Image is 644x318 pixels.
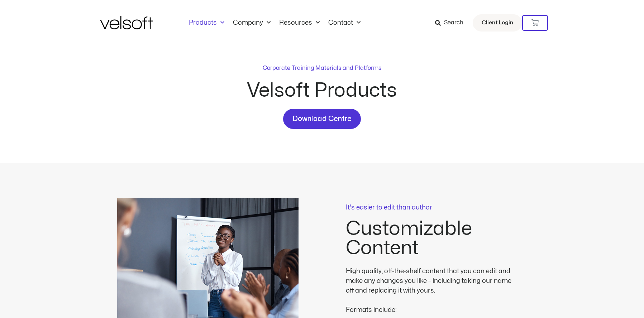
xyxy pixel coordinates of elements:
[193,81,451,100] h2: Velsoft Products
[292,113,352,125] span: Download Centre
[185,19,365,27] nav: Menu
[185,19,229,27] a: ProductsMenu Toggle
[435,17,468,29] a: Search
[283,109,361,129] a: Download Centre
[275,19,324,27] a: ResourcesMenu Toggle
[263,64,381,72] p: Corporate Training Materials and Platforms
[346,219,527,258] h2: Customizable Content
[444,18,463,28] span: Search
[100,16,153,29] img: Velsoft Training Materials
[229,19,275,27] a: CompanyMenu Toggle
[346,295,518,315] div: Formats include:
[346,266,518,295] div: High quality, off-the-shelf content that you can edit and make any changes you like – including t...
[482,18,513,28] span: Client Login
[473,14,522,32] a: Client Login
[324,19,365,27] a: ContactMenu Toggle
[346,204,527,211] p: It's easier to edit than author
